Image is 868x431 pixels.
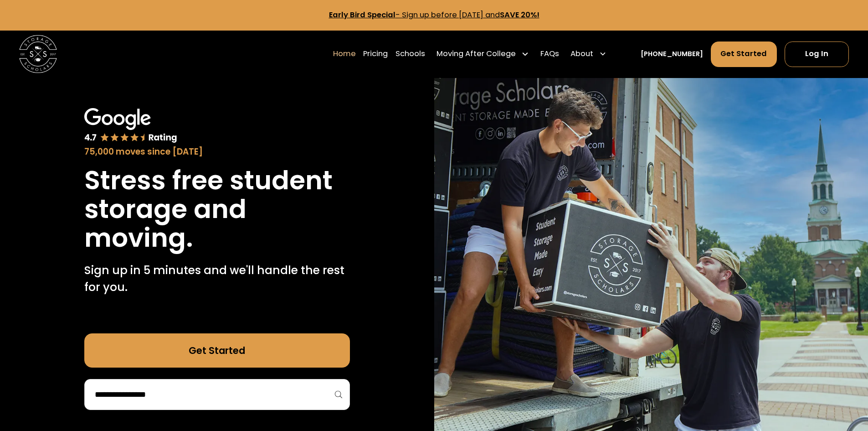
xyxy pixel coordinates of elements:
[19,35,57,73] img: Storage Scholars main logo
[333,41,356,67] a: Home
[84,333,350,368] a: Get Started
[395,41,425,67] a: Schools
[567,41,611,67] div: About
[84,145,350,158] div: 75,000 moves since [DATE]
[84,262,350,296] p: Sign up in 5 minutes and we'll handle the rest for you.
[785,42,849,67] a: Log In
[437,48,516,60] div: Moving After College
[570,48,593,60] div: About
[84,108,177,144] img: Google 4.7 star rating
[84,166,350,252] h1: Stress free student storage and moving.
[363,41,388,67] a: Pricing
[500,10,539,20] strong: SAVE 20%!
[540,41,559,67] a: FAQs
[329,10,395,20] strong: Early Bird Special
[329,10,539,20] a: Early Bird Special- Sign up before [DATE] andSAVE 20%!
[641,49,703,59] a: [PHONE_NUMBER]
[433,41,533,67] div: Moving After College
[711,42,777,67] a: Get Started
